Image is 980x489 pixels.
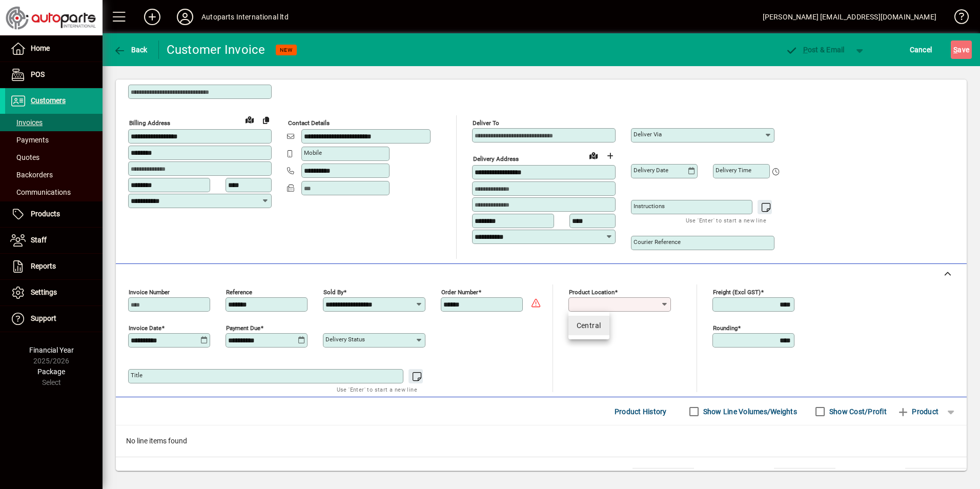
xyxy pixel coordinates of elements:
div: Autoparts International ltd [201,9,289,25]
div: No line items found [116,425,967,457]
mat-label: Mobile [304,149,322,156]
mat-hint: Use 'Enter' to start a new line [337,383,417,395]
mat-label: Deliver via [634,131,662,138]
td: Freight (excl GST) [702,468,774,481]
a: Backorders [5,166,103,184]
mat-label: Invoice date [129,324,161,332]
a: Settings [5,280,103,305]
mat-label: Delivery date [634,167,668,174]
span: NEW [280,47,293,53]
mat-label: Delivery status [325,336,365,343]
button: Choose address [602,148,618,164]
span: Cancel [910,42,932,58]
button: Save [951,40,972,59]
mat-label: Delivery time [716,167,751,174]
span: Reports [31,262,56,270]
mat-label: Sold by [323,289,343,296]
a: Communications [5,184,103,201]
div: Customer Invoice [167,42,266,58]
span: Communications [10,188,71,196]
span: ost & Email [785,46,845,54]
a: View on map [241,111,258,128]
mat-label: Order number [441,289,478,296]
a: Staff [5,228,103,253]
span: Product History [615,403,667,420]
mat-label: Title [131,372,142,379]
span: Home [31,44,50,52]
button: Copy to Delivery address [258,112,274,128]
mat-label: Instructions [634,202,665,210]
td: Total Volume [571,468,632,481]
a: Payments [5,131,103,149]
button: Post & Email [780,40,850,59]
span: Products [31,210,60,218]
a: POS [5,62,103,88]
a: Support [5,306,103,332]
mat-label: Freight (excl GST) [713,289,761,296]
button: Cancel [907,40,935,59]
label: Show Cost/Profit [827,406,887,417]
td: GST exclusive [844,468,905,481]
div: [PERSON_NAME] [EMAIL_ADDRESS][DOMAIN_NAME] [763,9,936,25]
span: P [803,46,808,54]
mat-label: Product location [569,289,615,296]
span: S [953,46,957,54]
a: Home [5,36,103,62]
td: 0.00 [905,468,967,481]
a: Quotes [5,149,103,166]
a: Invoices [5,114,103,131]
span: POS [31,70,45,78]
span: Back [113,46,148,54]
button: Add [136,8,169,26]
a: Knowledge Base [947,2,967,35]
span: ave [953,42,969,58]
span: Quotes [10,153,39,161]
span: Settings [31,288,57,296]
span: Package [37,368,65,376]
a: Products [5,201,103,227]
div: Central [577,320,601,331]
td: 0.00 [774,468,835,481]
span: Financial Year [29,346,74,354]
mat-label: Rounding [713,324,738,332]
a: Reports [5,254,103,279]
mat-label: Payment due [226,324,260,332]
span: Payments [10,136,49,144]
span: Customers [31,96,66,105]
span: Invoices [10,118,43,127]
button: Product History [610,402,671,421]
mat-option: Central [568,316,609,335]
span: Support [31,314,56,322]
mat-hint: Use 'Enter' to start a new line [686,214,766,226]
span: Product [897,403,938,420]
mat-label: Invoice number [129,289,170,296]
button: Product [892,402,944,421]
mat-label: Reference [226,289,252,296]
span: Backorders [10,171,53,179]
button: Back [111,40,150,59]
span: Staff [31,236,47,244]
button: Profile [169,8,201,26]
mat-label: Deliver To [473,119,499,127]
td: 0.0000 M³ [632,468,694,481]
a: View on map [585,147,602,164]
app-page-header-button: Back [103,40,159,59]
mat-label: Courier Reference [634,238,681,246]
label: Show Line Volumes/Weights [701,406,797,417]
